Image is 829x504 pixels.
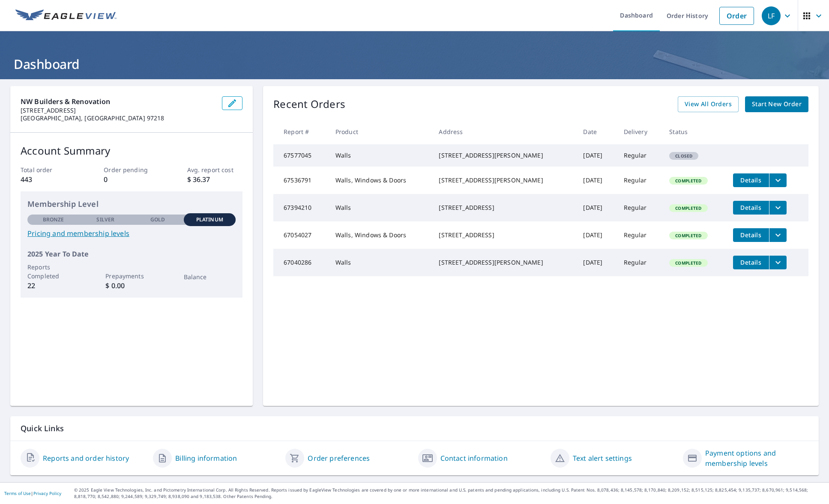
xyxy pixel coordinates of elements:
[187,165,243,174] p: Avg. report cost
[10,55,819,73] h1: Dashboard
[662,119,726,144] th: Status
[705,448,808,468] a: Payment options and membership levels
[617,249,663,276] td: Regular
[738,203,764,212] span: Details
[74,487,825,500] p: © 2025 Eagle View Technologies, Inc. and Pictometry International Corp. All Rights Reserved. Repo...
[576,194,617,221] td: [DATE]
[33,490,61,496] a: Privacy Policy
[738,258,764,266] span: Details
[308,453,370,463] a: Order preferences
[617,144,663,167] td: Regular
[719,7,754,25] a: Order
[670,233,706,239] span: Completed
[576,221,617,249] td: [DATE]
[685,99,732,110] span: View All Orders
[4,491,61,496] p: |
[573,453,632,463] a: Text alert settings
[670,260,706,266] span: Completed
[15,9,117,22] img: EV Logo
[187,174,243,185] p: $ 36.37
[96,216,114,224] p: Silver
[329,144,432,167] td: Walls
[273,221,329,249] td: 67054027
[762,6,781,25] div: LF
[27,249,236,259] p: 2025 Year To Date
[27,198,236,210] p: Membership Level
[4,490,31,496] a: Terms of Use
[769,173,787,187] button: filesDropdownBtn-67536791
[733,256,769,269] button: detailsBtn-67040286
[738,176,764,184] span: Details
[769,201,787,215] button: filesDropdownBtn-67394210
[273,119,329,144] th: Report #
[769,256,787,269] button: filesDropdownBtn-67040286
[27,262,80,280] p: Reports Completed
[21,174,76,185] p: 443
[21,96,215,107] p: NW Builders & Renovation
[439,176,569,185] div: [STREET_ADDRESS][PERSON_NAME]
[670,178,706,184] span: Completed
[21,114,215,122] p: [GEOGRAPHIC_DATA], [GEOGRAPHIC_DATA] 97218
[27,228,236,239] a: Pricing and membership levels
[617,119,663,144] th: Delivery
[440,453,508,463] a: Contact information
[21,107,215,114] p: [STREET_ADDRESS]
[769,228,787,242] button: filesDropdownBtn-67054027
[273,249,329,276] td: 67040286
[175,453,237,463] a: Billing information
[21,143,242,158] p: Account Summary
[617,221,663,249] td: Regular
[273,194,329,221] td: 67394210
[678,96,739,112] a: View All Orders
[733,228,769,242] button: detailsBtn-67054027
[184,272,236,281] p: Balance
[329,167,432,194] td: Walls, Windows & Doors
[329,221,432,249] td: Walls, Windows & Doors
[752,99,802,110] span: Start New Order
[576,119,617,144] th: Date
[104,165,159,174] p: Order pending
[439,231,569,239] div: [STREET_ADDRESS]
[670,153,697,159] span: Closed
[670,205,706,211] span: Completed
[196,216,223,224] p: Platinum
[43,453,129,463] a: Reports and order history
[329,194,432,221] td: Walls
[439,151,569,160] div: [STREET_ADDRESS][PERSON_NAME]
[576,249,617,276] td: [DATE]
[104,174,159,185] p: 0
[273,96,345,112] p: Recent Orders
[617,167,663,194] td: Regular
[105,271,158,280] p: Prepayments
[733,173,769,187] button: detailsBtn-67536791
[733,201,769,215] button: detailsBtn-67394210
[21,423,808,434] p: Quick Links
[21,165,76,174] p: Total order
[439,258,569,267] div: [STREET_ADDRESS][PERSON_NAME]
[576,167,617,194] td: [DATE]
[43,216,64,224] p: Bronze
[738,231,764,239] span: Details
[329,249,432,276] td: Walls
[617,194,663,221] td: Regular
[439,203,569,212] div: [STREET_ADDRESS]
[745,96,808,112] a: Start New Order
[150,216,165,224] p: Gold
[576,144,617,167] td: [DATE]
[27,280,80,291] p: 22
[273,167,329,194] td: 67536791
[105,280,158,291] p: $ 0.00
[273,144,329,167] td: 67577045
[432,119,576,144] th: Address
[329,119,432,144] th: Product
